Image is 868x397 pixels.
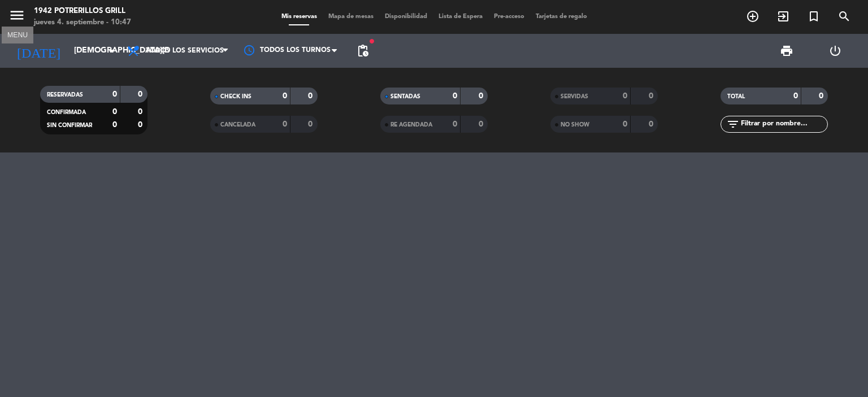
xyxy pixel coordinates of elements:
[793,92,798,100] strong: 0
[390,122,432,128] span: RE AGENDADA
[283,92,287,100] strong: 0
[368,38,375,45] span: fiber_manual_record
[105,44,119,58] i: arrow_drop_down
[561,94,588,99] span: SERVIDAS
[34,17,131,28] div: jueves 4. septiembre - 10:47
[308,92,315,100] strong: 0
[220,94,251,99] span: CHECK INS
[727,94,745,99] span: TOTAL
[623,92,627,100] strong: 0
[746,10,759,23] i: add_circle_outline
[283,120,287,128] strong: 0
[8,7,25,24] i: menu
[453,92,457,100] strong: 0
[776,10,790,23] i: exit_to_app
[807,10,821,23] i: turned_in_not
[479,120,485,128] strong: 0
[47,110,86,115] span: CONFIRMADA
[837,10,851,23] i: search
[479,92,485,100] strong: 0
[819,92,826,100] strong: 0
[780,44,793,58] span: print
[356,44,370,58] span: pending_actions
[112,121,117,129] strong: 0
[138,90,145,98] strong: 0
[453,120,457,128] strong: 0
[8,7,25,28] button: menu
[47,92,83,98] span: RESERVADAS
[530,14,593,20] span: Tarjetas de regalo
[433,14,488,20] span: Lista de Espera
[811,34,860,68] div: LOG OUT
[220,122,255,128] span: CANCELADA
[390,94,420,99] span: SENTADAS
[740,118,827,130] input: Filtrar por nombre...
[323,14,379,20] span: Mapa de mesas
[649,92,656,100] strong: 0
[138,121,145,129] strong: 0
[623,120,627,128] strong: 0
[146,47,224,55] span: Todos los servicios
[379,14,433,20] span: Disponibilidad
[8,38,68,63] i: [DATE]
[138,108,145,116] strong: 0
[488,14,530,20] span: Pre-acceso
[112,90,117,98] strong: 0
[828,44,842,58] i: power_settings_new
[34,6,131,17] div: 1942 Potrerillos Grill
[308,120,315,128] strong: 0
[649,120,656,128] strong: 0
[47,123,92,128] span: SIN CONFIRMAR
[726,117,740,131] i: filter_list
[561,122,589,128] span: NO SHOW
[276,14,323,20] span: Mis reservas
[112,108,117,116] strong: 0
[2,29,33,40] div: MENU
